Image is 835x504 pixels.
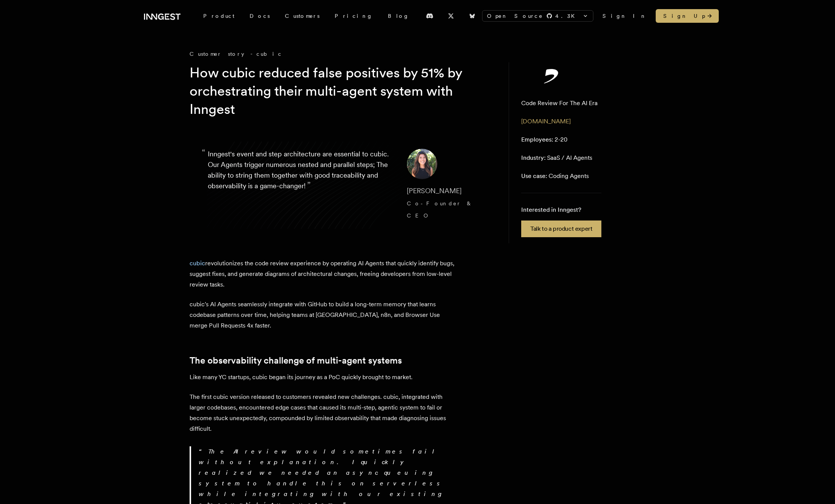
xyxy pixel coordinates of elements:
[656,9,719,23] a: Sign Up
[190,299,455,331] p: cubic's AI Agents seamlessly integrate with GitHub to build a long-term memory that learns codeba...
[603,12,647,20] a: Sign In
[443,10,459,22] a: X
[307,180,311,191] span: ”
[208,149,395,222] p: Inngest's event and step architecture are essential to cubic. Our Agents trigger numerous nested ...
[407,149,437,179] img: Image of Allis Yao
[190,50,493,58] div: Customer story - cubic
[555,12,579,20] span: 4.3 K
[327,9,380,23] a: Pricing
[190,260,205,267] a: cubic
[380,9,417,23] a: Blog
[196,9,242,23] div: Product
[407,187,462,195] span: [PERSON_NAME]
[487,12,543,20] span: Open Source
[521,172,589,181] p: Coding Agents
[521,135,568,144] p: 2-20
[190,64,481,118] h1: How cubic reduced false positives by 51% by orchestrating their multi-agent system with Inngest
[190,372,455,383] p: Like many YC startups, cubic began its journey as a PoC quickly brought to market.
[521,99,598,108] p: Code Review For The AI Era
[202,150,206,155] span: “
[521,220,601,237] a: Talk to a product expert
[464,10,481,22] a: Bluesky
[521,153,592,162] p: SaaS / AI Agents
[407,200,473,219] span: Co-Founder & CEO
[190,355,402,366] a: The observability challenge of multi-agent systems
[521,154,546,161] span: Industry:
[521,136,553,143] span: Employees:
[190,258,455,290] p: revolutionizes the code review experience by operating AI Agents that quickly identify bugs, sugg...
[521,205,601,214] p: Interested in Inngest?
[277,9,327,23] a: Customers
[190,392,455,434] p: The first cubic version released to customers revealed new challenges. cubic, integrated with lar...
[242,9,277,23] a: Docs
[521,172,547,180] span: Use case:
[521,68,582,83] img: cubic's logo
[421,10,438,22] a: Discord
[521,118,571,125] a: [DOMAIN_NAME]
